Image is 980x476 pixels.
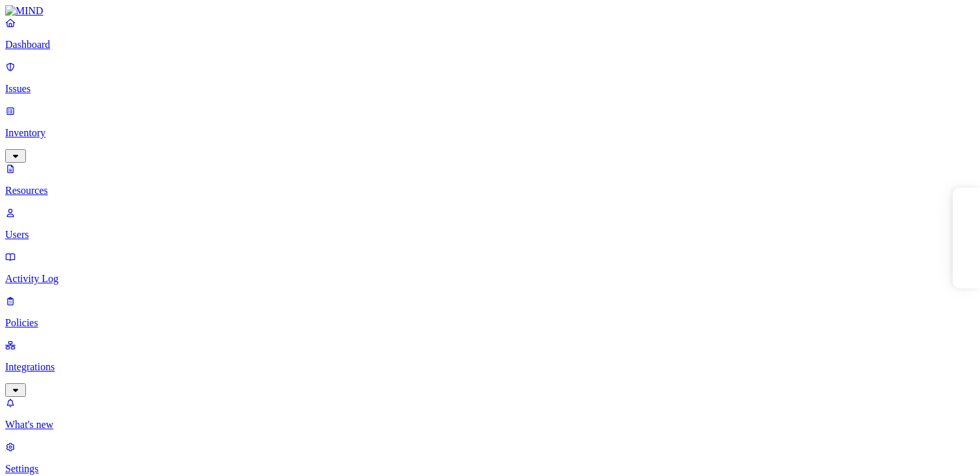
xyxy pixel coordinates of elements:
[5,273,975,285] p: Activity Log
[5,127,975,139] p: Inventory
[5,83,975,95] p: Issues
[5,463,975,475] p: Settings
[5,39,975,51] p: Dashboard
[953,188,980,289] iframe: Marker.io feedback button
[5,185,975,196] p: Resources
[5,5,43,17] img: MIND
[5,361,975,373] p: Integrations
[5,419,975,431] p: What's new
[5,229,975,241] p: Users
[5,317,975,329] p: Policies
